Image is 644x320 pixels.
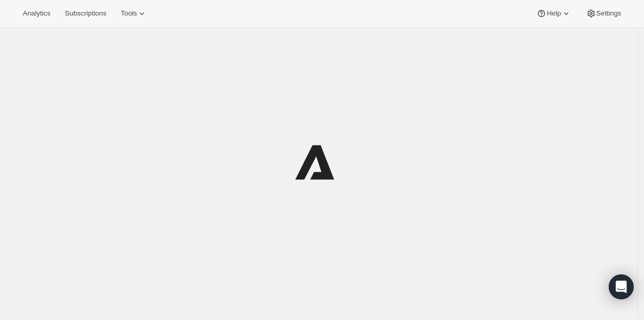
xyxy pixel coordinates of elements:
span: Help [547,9,561,18]
span: Analytics [23,9,50,18]
div: Open Intercom Messenger [609,274,634,299]
button: Tools [115,6,153,21]
span: Subscriptions [65,9,106,18]
span: Tools [121,9,137,18]
button: Help [530,6,577,21]
button: Analytics [17,6,56,21]
button: Subscriptions [59,6,112,21]
button: Settings [580,6,627,21]
span: Settings [596,9,621,18]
